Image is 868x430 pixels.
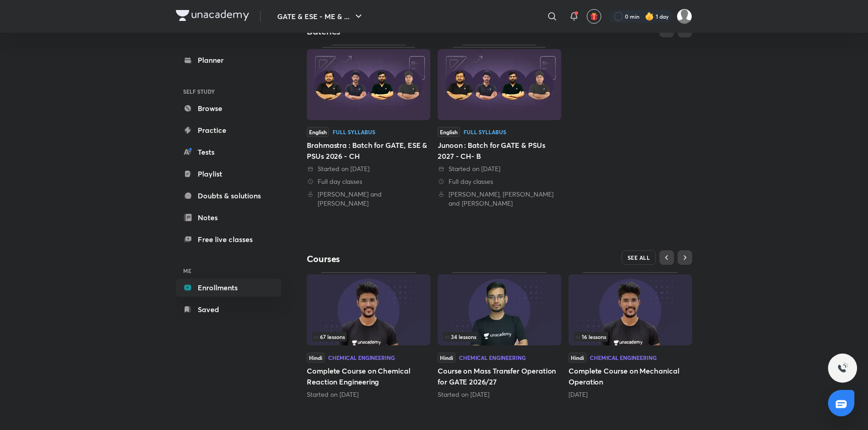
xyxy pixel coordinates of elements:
[438,49,561,120] img: Thumbnail
[438,164,561,173] div: Started on 27 Jun 2025
[176,99,281,117] a: Browse
[176,165,281,183] a: Playlist
[576,334,606,339] span: 16 lessons
[312,332,425,342] div: infosection
[574,332,687,342] div: left
[837,363,848,374] img: ttu
[176,230,281,248] a: Free live classes
[590,355,657,360] div: Chemical Engineering
[312,332,425,342] div: infocontainer
[307,177,430,186] div: Full day classes
[587,9,601,24] button: avatar
[176,10,249,23] a: Company Logo
[307,49,430,120] img: Thumbnail
[307,390,430,399] div: Started on Aug 29
[445,334,476,339] span: 34 lessons
[438,353,455,363] span: Hindi
[307,353,324,363] span: Hindi
[307,45,430,208] a: ThumbnailEnglishFull SyllabusBrahmastra : Batch for GATE, ESE & PSUs 2026 - CH Started on [DATE] ...
[314,334,345,339] span: 67 lessons
[307,164,430,173] div: Started on 31 Jul 2025
[307,272,430,399] div: Complete Course on Chemical Reaction Engineering
[307,190,430,208] div: Devendra Poonia and Ankur Bansal
[307,253,499,265] h4: Courses
[312,332,425,342] div: left
[438,45,561,208] a: ThumbnailEnglishFull SyllabusJunoon : Batch for GATE & PSUs 2027 - CH- B Started on [DATE] Full d...
[569,390,692,399] div: 2 months ago
[438,190,561,208] div: Devendra Poonia, Manish Rajput and Aman Raj
[677,9,692,24] img: Prakhar Mishra
[628,254,650,261] span: SEE ALL
[176,300,281,319] a: Saved
[438,140,561,162] div: Junoon : Batch for GATE & PSUs 2027 - CH- B
[443,332,556,342] div: infosection
[438,390,561,399] div: Started on Jul 24
[569,353,586,363] span: Hindi
[569,365,692,387] h5: Complete Course on Mechanical Operation
[574,332,687,342] div: infocontainer
[176,51,281,69] a: Planner
[176,121,281,139] a: Practice
[272,7,369,25] button: GATE & ESE - ME & ...
[438,177,561,186] div: Full day classes
[176,10,249,21] img: Company Logo
[307,140,430,162] div: Brahmastra : Batch for GATE, ESE & PSUs 2026 - CH
[307,127,329,137] span: English
[464,129,506,135] div: Full Syllabus
[569,272,692,399] div: Complete Course on Mechanical Operation
[176,278,281,297] a: Enrollments
[438,365,561,387] h5: Course on Mass Transfer Operation for GATE 2026/27
[443,332,556,342] div: infocontainer
[176,208,281,227] a: Notes
[574,332,687,342] div: infosection
[176,263,281,278] h6: ME
[333,129,375,135] div: Full Syllabus
[176,187,281,205] a: Doubts & solutions
[590,12,598,20] img: avatar
[645,12,654,21] img: streak
[459,355,526,360] div: Chemical Engineering
[176,84,281,99] h6: SELF STUDY
[307,365,430,387] h5: Complete Course on Chemical Reaction Engineering
[569,274,692,345] img: Thumbnail
[328,355,395,360] div: Chemical Engineering
[438,127,460,137] span: English
[438,274,561,345] img: Thumbnail
[438,272,561,399] div: Course on Mass Transfer Operation for GATE 2026/27
[443,332,556,342] div: left
[622,250,656,265] button: SEE ALL
[307,274,430,345] img: Thumbnail
[176,143,281,161] a: Tests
